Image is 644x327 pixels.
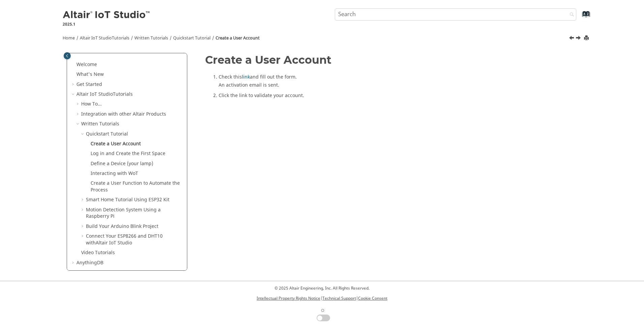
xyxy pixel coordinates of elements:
[71,81,76,88] span: Expand Get Started
[71,260,76,266] span: Expand AnythingDB
[571,14,586,21] a: Go to index terms page
[173,35,211,41] a: Quickstart Tutorial
[80,197,86,203] span: Expand Smart Home Tutorial Using ESP32 Kit
[81,111,166,118] a: Integration with other Altair Products
[576,35,582,43] a: Next topic: Log in and Create the First Space
[584,34,590,43] button: Print this page
[86,196,169,203] a: Smart Home Tutorial Using ESP32 Kit
[86,223,158,230] a: Build Your Arduino Blink Project
[76,259,103,266] a: AnythingDB
[91,150,165,157] a: Log in and Create the First Space
[242,73,250,81] a: link
[81,120,119,127] a: Written Tutorials
[91,140,141,147] a: Create a User Account
[62,54,192,100] nav: Table of Contents Container
[358,295,387,301] a: Cookie Consent
[64,52,71,59] button: Toggle publishing table of content
[76,91,133,98] a: Altair IoT StudioTutorials
[86,233,163,246] a: Connect Your ESP8266 and DHT10 withAltair IoT Studio
[219,72,297,81] span: Check this and fill out the form.
[63,10,151,21] img: Altair IoT Studio
[80,35,112,41] span: Altair IoT Studio
[314,305,330,321] label: Change to dark/light theme
[320,305,326,315] span: ☼
[216,35,260,41] a: Create a User Account
[76,91,113,98] span: Altair IoT Studio
[335,8,576,21] input: Search query
[87,269,109,276] span: Functions
[76,269,109,276] a: UserFunctions
[134,35,168,41] a: Written Tutorials
[570,35,575,43] a: Previous topic: Quickstart Tutorial
[91,160,153,167] a: Define a Device (your lamp)
[219,91,304,99] span: Click the link to validate your account.
[76,61,97,68] a: Welcome
[53,29,591,44] nav: Tools
[81,100,102,108] a: How To...
[86,130,128,138] a: Quickstart Tutorial
[205,54,577,66] h1: Create a User Account
[80,131,86,138] span: Collapse Quickstart Tutorial
[91,180,180,194] a: Create a User Function to Automate the Process
[76,101,81,108] span: Expand How To...
[561,8,580,22] button: Search
[80,207,86,213] span: Expand Motion Detection System Using a Raspberry Pi
[257,295,320,301] a: Intellectual Property Rights Notice
[91,170,138,177] a: Interacting with WoT
[81,249,115,256] a: Video Tutorials
[71,269,76,276] span: Expand UserFunctions
[76,81,102,88] a: Get Started
[71,91,76,98] span: Collapse Altair IoT StudioTutorials
[322,295,356,301] a: Technical Support
[76,71,104,78] a: What's New
[80,35,129,41] a: Altair IoT StudioTutorials
[80,233,86,240] span: Expand Connect Your ESP8266 and DHT10 withAltair IoT Studio
[257,295,387,301] p: | |
[96,239,132,246] span: Altair IoT Studio
[76,121,81,127] span: Collapse Written Tutorials
[76,111,81,118] span: Expand Integration with other Altair Products
[63,35,75,41] a: Home
[257,285,387,291] p: © 2025 Altair Engineering, Inc. All Rights Reserved.
[80,223,86,230] span: Expand Build Your Arduino Blink Project
[63,21,151,27] p: 2025.1
[86,206,161,220] a: Motion Detection System Using a Raspberry Pi
[219,81,577,89] div: An activation email is sent.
